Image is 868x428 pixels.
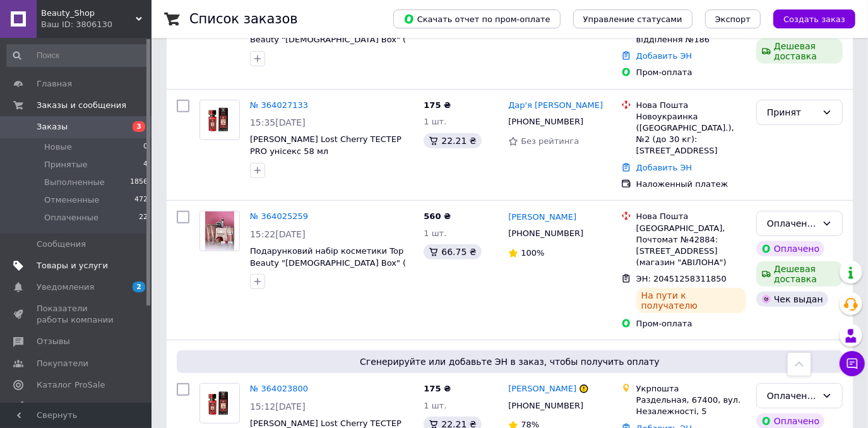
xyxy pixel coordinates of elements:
[133,121,145,132] span: 3
[767,105,817,119] div: Принят
[6,44,149,67] input: Поиск
[250,401,306,412] span: 15:12[DATE]
[199,383,240,424] a: Фото товару
[508,117,583,126] span: [PHONE_NUMBER]
[508,100,603,112] a: Дар'я [PERSON_NAME]
[250,100,308,110] a: № 364027133
[37,260,108,271] span: Товары и услуги
[521,136,579,146] span: Без рейтинга
[636,274,727,283] span: ЭН: 20451258311850
[130,177,148,188] span: 1856
[756,241,824,256] div: Оплачено
[37,401,83,412] span: Аналитика
[205,211,235,251] img: Фото товару
[636,163,692,172] a: Добавить ЭН
[41,19,152,30] div: Ваш ID: 3806130
[424,244,481,259] div: 66.75 ₴
[424,384,451,393] span: 175 ₴
[37,379,105,391] span: Каталог ProSale
[37,358,88,369] span: Покупатели
[143,141,148,153] span: 0
[44,177,105,188] span: Выполненные
[182,355,838,368] span: Сгенерируйте или добавьте ЭН в заказ, чтобы получить оплату
[250,246,406,279] a: Подарунковий набір косметики Top Beauty "[DEMOGRAPHIC_DATA] Box" ( 8 товарів в наборі)
[393,9,561,28] button: Скачать отчет по пром-оплате
[139,212,148,223] span: 22
[636,223,746,269] div: [GEOGRAPHIC_DATA], Почтомат №42884: [STREET_ADDRESS] (магазин "АВІЛОНА")
[199,100,240,140] a: Фото товару
[133,282,145,292] span: 2
[424,401,446,410] span: 1 шт.
[773,9,855,28] button: Создать заказ
[767,217,817,230] div: Оплаченный
[250,134,401,156] a: [PERSON_NAME] Lost Cherry ТЕСТЕР PRO унісекс 58 мл
[756,261,843,287] div: Дешевая доставка
[636,179,746,190] div: Наложенный платеж
[37,121,68,133] span: Заказы
[521,248,544,258] span: 100%
[44,141,72,153] span: Новые
[250,384,308,393] a: № 364023800
[403,13,550,25] span: Скачать отчет по пром-оплате
[134,194,148,206] span: 472
[250,117,306,128] span: 15:35[DATE]
[636,100,746,111] div: Нова Пошта
[37,303,117,326] span: Показатели работы компании
[44,212,98,223] span: Оплаченные
[250,229,306,239] span: 15:22[DATE]
[783,15,845,24] span: Создать заказ
[583,15,682,24] span: Управление статусами
[508,401,583,410] span: [PHONE_NUMBER]
[424,100,451,110] span: 175 ₴
[636,395,746,417] div: Раздельная, 67400, вул. Незалежності, 5
[715,15,751,24] span: Экспорт
[508,211,576,223] a: [PERSON_NAME]
[41,8,136,19] span: Beauty_Shop
[200,104,239,136] img: Фото товару
[37,100,126,111] span: Заказы и сообщения
[37,282,94,293] span: Уведомления
[761,14,855,23] a: Создать заказ
[424,229,446,238] span: 1 шт.
[573,9,693,28] button: Управление статусами
[508,383,576,395] a: [PERSON_NAME]
[636,67,746,78] div: Пром-оплата
[636,318,746,330] div: Пром-оплата
[840,351,865,376] button: Чат с покупателем
[250,23,406,56] a: Подарунковий набір косметики Top Beauty "[DEMOGRAPHIC_DATA] Box" ( 8 товарів в наборі)
[424,133,481,148] div: 22.21 ₴
[756,39,843,64] div: Дешевая доставка
[756,292,828,307] div: Чек выдан
[199,211,240,251] a: Фото товару
[636,211,746,222] div: Нова Пошта
[636,383,746,395] div: Укрпошта
[37,78,72,90] span: Главная
[44,159,88,170] span: Принятые
[200,388,239,420] img: Фото товару
[636,288,746,313] div: На пути к получателю
[189,11,298,27] h1: Список заказов
[37,239,86,250] span: Сообщения
[636,111,746,157] div: Новоукраинка ([GEOGRAPHIC_DATA].), №2 (до 30 кг): [STREET_ADDRESS]
[424,117,446,126] span: 1 шт.
[767,389,817,403] div: Оплаченный
[424,211,451,221] span: 560 ₴
[508,229,583,238] span: [PHONE_NUMBER]
[705,9,761,28] button: Экспорт
[37,336,70,347] span: Отзывы
[143,159,148,170] span: 4
[250,211,308,221] a: № 364025259
[636,51,692,61] a: Добавить ЭН
[44,194,99,206] span: Отмененные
